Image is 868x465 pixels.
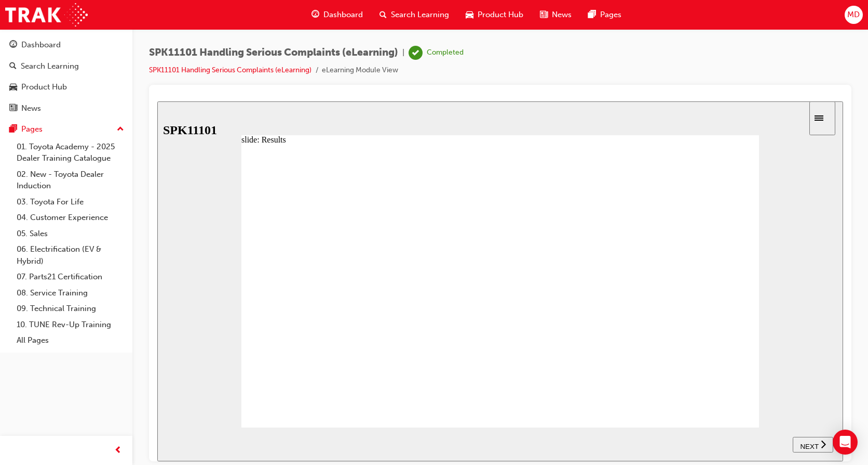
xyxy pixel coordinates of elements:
[457,4,532,25] a: car-iconProduct Hub
[12,210,128,226] a: 04. Customer Experience
[4,33,128,120] button: DashboardSearch LearningProduct HubNews
[847,9,860,21] span: MD
[12,139,128,166] a: 01. Toyota Academy - 2025 Dealer Training Catalogue
[532,4,580,25] a: news-iconNews
[303,4,371,25] a: guage-iconDashboard
[12,301,128,317] a: 09. Technical Training
[12,241,128,269] a: 06. Electrification (EV & Hybrid)
[149,66,311,74] a: SPK11101 Handling Serious Complaints (eLearning)
[311,8,319,21] span: guage-icon
[371,4,457,25] a: search-iconSearch Learning
[21,60,79,72] div: Search Learning
[12,332,128,348] a: All Pages
[4,35,128,55] a: Dashboard
[552,9,572,21] span: News
[12,166,128,194] a: 02. New - Toyota Dealer Induction
[379,8,387,21] span: search-icon
[12,226,128,242] a: 05. Sales
[9,62,17,71] span: search-icon
[588,8,596,21] span: pages-icon
[21,81,67,93] div: Product Hub
[12,317,128,333] a: 10. TUNE Rev-Up Training
[21,39,61,51] div: Dashboard
[12,285,128,301] a: 08. Service Training
[9,104,17,113] span: news-icon
[9,125,17,134] span: pages-icon
[4,120,128,139] button: Pages
[580,4,630,25] a: pages-iconPages
[4,57,128,76] a: Search Learning
[540,8,548,21] span: news-icon
[845,6,863,24] button: MD
[5,3,88,27] img: Trak
[833,430,858,455] div: Open Intercom Messenger
[21,123,43,135] div: Pages
[402,47,404,59] span: |
[322,64,398,76] li: eLearning Module View
[323,9,363,21] span: Dashboard
[635,335,676,351] button: next
[635,326,676,360] nav: slide navigation
[117,123,124,136] span: up-icon
[643,341,661,349] span: NEXT
[12,194,128,210] a: 03. Toyota For Life
[478,9,523,21] span: Product Hub
[600,9,621,21] span: Pages
[21,102,41,114] div: News
[9,41,17,50] span: guage-icon
[149,47,398,59] span: SPK11101 Handling Serious Complaints (eLearning)
[12,269,128,285] a: 07. Parts21 Certification
[4,99,128,118] a: News
[4,77,128,97] a: Product Hub
[466,8,473,21] span: car-icon
[427,48,464,58] div: Completed
[114,444,122,457] span: prev-icon
[409,46,423,60] span: learningRecordVerb_COMPLETE-icon
[9,83,17,92] span: car-icon
[391,9,449,21] span: Search Learning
